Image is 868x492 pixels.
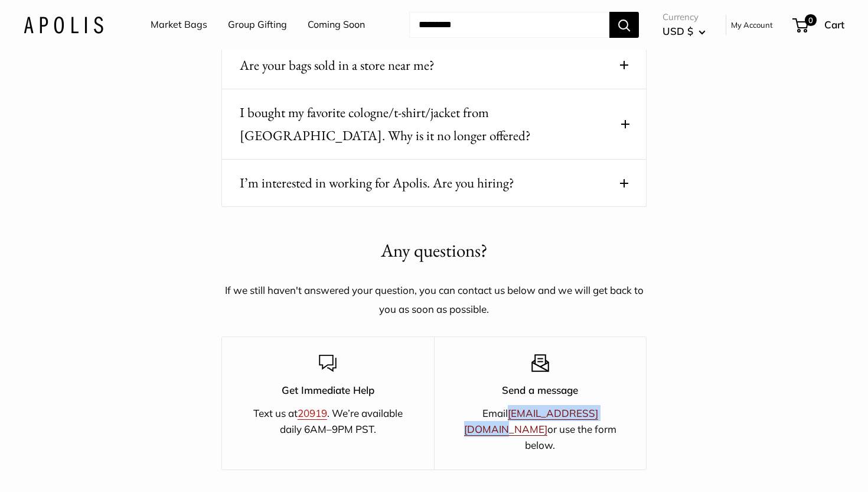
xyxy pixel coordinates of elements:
a: [EMAIL_ADDRESS][DOMAIN_NAME] [464,407,598,435]
button: I’m interested in working for Apolis. Are you hiring? [240,171,628,195]
button: USD $ [663,22,706,41]
a: My Account [731,18,773,32]
span: Cart [824,18,844,31]
a: Group Gifting [228,16,287,34]
p: Email or use the form below. [455,405,626,454]
a: Coming Soon [308,16,365,34]
a: 0 Cart [794,15,844,34]
p: Send a message [455,382,626,398]
button: I bought my favorite cologne/t-shirt/jacket from [GEOGRAPHIC_DATA]. Why is it no longer offered? [240,101,628,147]
p: Get Immediate Help [243,382,413,398]
p: If we still haven't answered your question, you can contact us below and we will get back to you ... [221,281,647,319]
span: 0 [805,14,817,26]
button: Are your bags sold in a store near me? [240,54,628,77]
img: Apolis [24,16,103,33]
a: 20919 [298,407,327,419]
input: Search... [409,12,609,38]
button: Search [609,12,639,38]
span: USD $ [663,25,693,37]
p: Text us at . We’re available daily 6AM–9PM PST. [243,405,413,437]
a: Market Bags [151,16,207,34]
h2: Any questions? [381,237,488,264]
span: Currency [663,9,706,25]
